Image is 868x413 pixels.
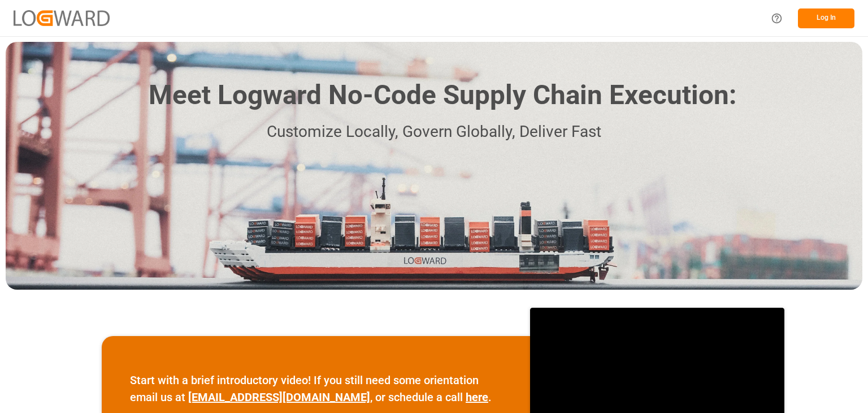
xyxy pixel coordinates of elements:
button: Log In [798,8,854,28]
img: Logward_new_orange.png [14,10,110,25]
button: Help Center [764,6,789,31]
h1: Meet Logward No-Code Supply Chain Execution: [149,75,736,115]
a: here [466,390,488,404]
p: Customize Locally, Govern Globally, Deliver Fast [132,119,736,145]
p: Start with a brief introductory video! If you still need some orientation email us at , or schedu... [130,372,502,406]
a: [EMAIL_ADDRESS][DOMAIN_NAME] [188,390,370,404]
